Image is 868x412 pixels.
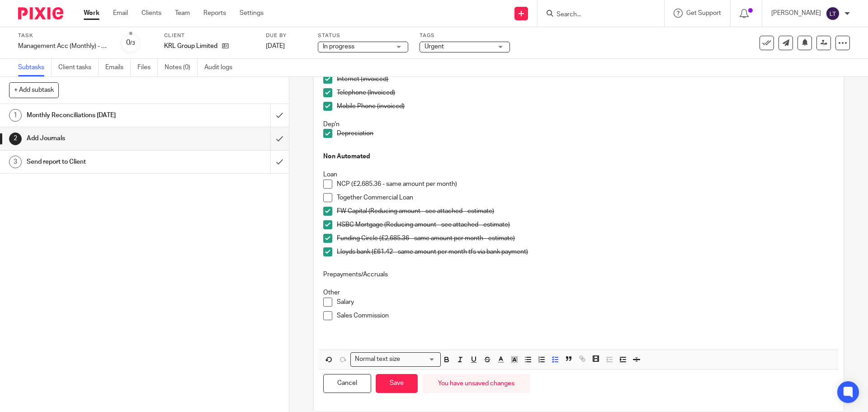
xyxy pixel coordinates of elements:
img: svg%3E [826,6,840,21]
strong: Non Automated [323,153,370,160]
p: Prepayments/Accruals [323,270,834,279]
a: Clients [142,9,161,18]
small: /3 [130,41,135,46]
span: Get Support [686,10,721,16]
p: KRL Group Limited [164,42,217,51]
span: Urgent [425,43,444,50]
p: Together Commercial Loan [337,193,834,202]
button: Cancel [323,374,371,393]
p: Telephone (Invoiced) [337,88,834,97]
p: NCP (£2,685.36 - same amount per month) [337,180,834,189]
button: Save [376,374,418,393]
input: Search [556,11,637,19]
p: Depreciation [337,129,834,138]
h1: Send report to Client [27,155,183,169]
p: Mobile Phone (invoiced) [337,102,834,111]
label: Client [164,32,255,39]
p: HSBC Mortgage (Reducing amount - see attached - estimate) [337,220,834,229]
button: + Add subtask [9,82,59,98]
span: In progress [323,43,354,50]
img: Pixie [18,7,63,19]
a: Client tasks [58,59,99,76]
a: Email [113,9,128,18]
p: Salary [337,298,834,307]
p: Lloyds bank (£61.42 - same amount per month tfs via bank payment) [337,247,834,256]
p: [PERSON_NAME] [771,9,821,18]
a: Reports [203,9,226,18]
div: 2 [9,133,22,145]
p: FW Capital (Reducing amount - see attached - estimate) [337,207,834,216]
input: Search for option [403,355,435,364]
p: Dep'n [323,120,834,129]
p: Funding Circle (£2,685.36 - same amount per month - estimate) [337,234,834,243]
a: Settings [240,9,264,18]
h1: Add Journals [27,132,183,145]
div: Management Acc (Monthly) - KRL Group Limited [18,42,108,51]
div: 0 [126,38,135,48]
label: Tags [420,32,510,39]
a: Emails [105,59,131,76]
span: [DATE] [266,43,285,49]
a: Team [175,9,190,18]
label: Task [18,32,108,39]
a: Notes (0) [165,59,198,76]
a: Subtasks [18,59,52,76]
label: Status [318,32,408,39]
div: 3 [9,156,22,168]
span: Normal text size [353,355,402,364]
div: Search for option [350,352,441,366]
p: Loan [323,170,834,179]
a: Work [84,9,99,18]
p: Sales Commission [337,311,834,320]
h1: Monthly Reconciliations [DATE] [27,109,183,122]
div: You have unsaved changes [422,374,530,393]
div: 1 [9,109,22,122]
p: Internet (invoiced) [337,75,834,84]
p: Other [323,288,834,297]
label: Due by [266,32,307,39]
a: Files [137,59,158,76]
a: Audit logs [204,59,239,76]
